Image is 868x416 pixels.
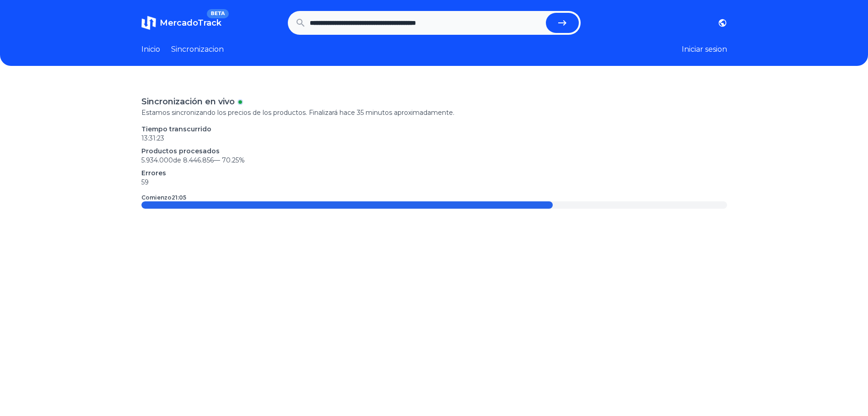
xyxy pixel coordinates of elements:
[141,168,727,178] p: Errores
[171,44,224,55] a: Sincronizacion
[141,108,727,117] p: Estamos sincronizando los precios de los productos. Finalizará hace 35 minutos aproximadamente.
[141,146,727,156] p: Productos procesados
[160,18,221,28] span: MercadoTrack
[141,44,160,55] a: Inicio
[222,156,245,164] span: 70.25 %
[682,44,727,55] button: Iniciar sesion
[141,156,727,165] p: 5.934.000 de 8.446.856 —
[141,178,727,187] p: 59
[141,95,235,108] p: Sincronización en vivo
[207,9,228,18] span: BETA
[172,194,186,201] time: 21:05
[141,124,727,134] p: Tiempo transcurrido
[141,16,221,30] a: MercadoTrackBETA
[141,134,164,142] time: 13:31:23
[141,194,186,201] p: Comienzo
[141,16,156,30] img: MercadoTrack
